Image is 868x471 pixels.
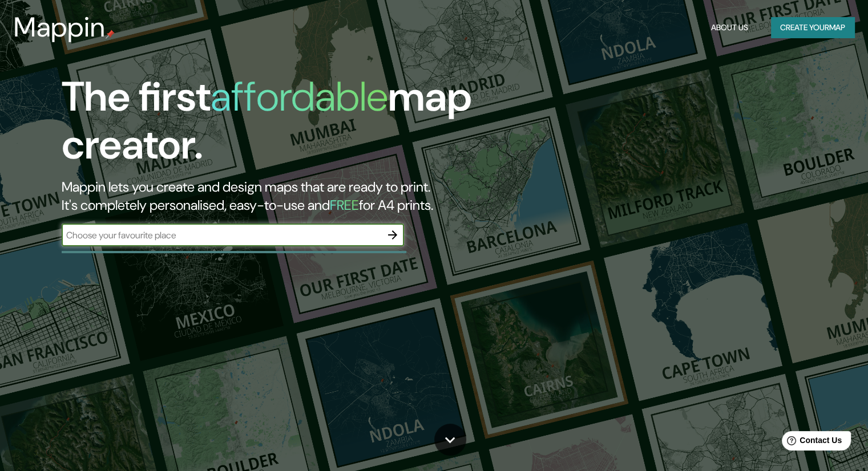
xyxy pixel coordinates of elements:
[62,73,496,178] h1: The first map creator.
[771,17,854,38] button: Create yourmap
[330,196,359,214] h5: FREE
[62,178,496,214] h2: Mappin lets you create and design maps that are ready to print. It's completely personalised, eas...
[211,70,388,123] h1: affordable
[106,30,115,39] img: mappin-pin
[62,229,381,242] input: Choose your favourite place
[766,427,855,458] iframe: Help widget launcher
[706,17,753,38] button: About Us
[14,11,106,43] h3: Mappin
